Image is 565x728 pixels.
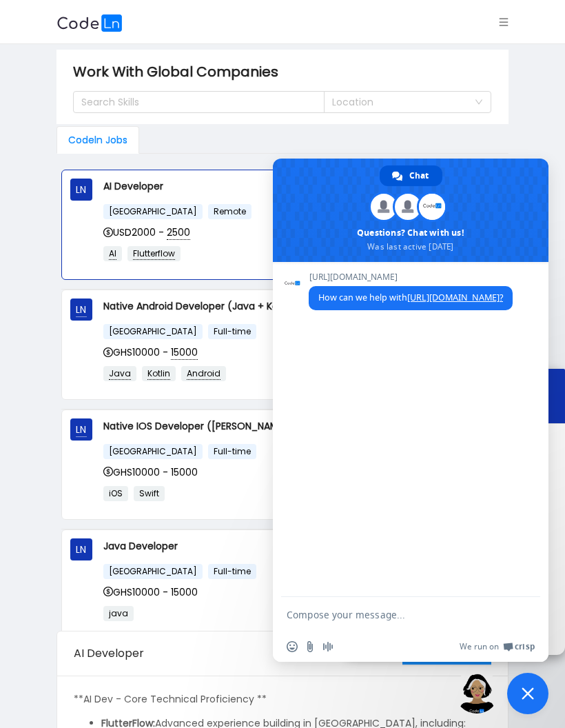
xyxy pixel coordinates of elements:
[475,98,483,108] i: icon: down
[103,347,113,357] i: icon: dollar
[287,641,298,652] span: Insert an emoji
[287,597,507,631] textarea: Compose your message...
[103,467,113,476] i: icon: dollar
[103,225,190,239] span: USD2000 -
[208,564,256,579] span: Full-time
[103,587,113,596] i: icon: dollar
[76,538,86,560] span: LN
[409,165,429,186] span: Chat
[103,324,203,339] span: [GEOGRAPHIC_DATA]
[455,669,499,714] img: ground.ddcf5dcf.png
[103,465,198,479] span: GHS10000 - 15000
[407,292,503,303] a: [URL][DOMAIN_NAME]?
[134,486,165,501] span: Swift
[56,126,139,154] div: Codeln Jobs
[208,324,256,339] span: Full-time
[322,641,333,652] span: Audio message
[103,538,495,554] p: Java Developer
[103,204,203,219] span: [GEOGRAPHIC_DATA]
[103,345,198,359] span: GHS10000 -
[460,641,535,652] a: We run onCrisp
[208,444,256,459] span: Full-time
[56,14,123,32] img: logobg.f302741d.svg
[103,444,203,459] span: [GEOGRAPHIC_DATA]
[380,165,442,186] a: Chat
[318,292,503,303] span: How can we help with
[460,641,499,652] span: We run on
[103,606,134,621] span: java
[103,299,495,314] p: Native Android Developer (Java + Kotlin)
[515,641,535,652] span: Crisp
[103,228,113,237] i: icon: dollar
[74,692,491,707] p: **AI Dev - Core Technical Proficiency **
[305,641,316,652] span: Send a file
[76,179,86,201] span: LN
[309,272,513,282] span: [URL][DOMAIN_NAME]
[499,17,508,27] i: icon: menu
[81,95,304,109] div: Search Skills
[103,486,128,501] span: iOS
[103,585,198,599] span: GHS10000 - 15000
[103,564,203,579] span: [GEOGRAPHIC_DATA]
[208,204,251,219] span: Remote
[103,418,495,434] p: Native IOS Developer ([PERSON_NAME])
[507,673,548,714] a: Close chat
[73,61,287,83] span: Work With Global Companies
[103,179,495,194] p: AI Developer
[332,95,468,109] div: Location
[74,645,144,661] span: AI Developer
